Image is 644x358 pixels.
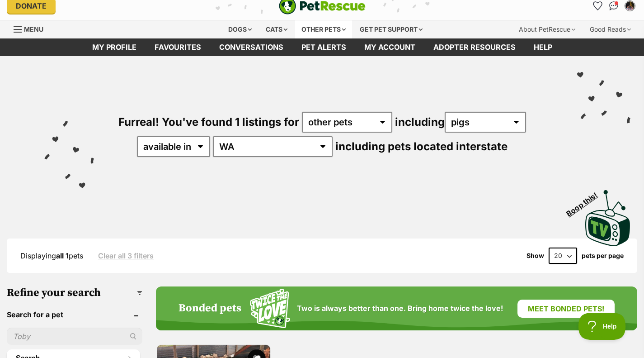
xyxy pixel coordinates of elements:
div: Other pets [295,20,352,38]
a: My account [355,38,424,56]
a: Clear all 3 filters [98,252,154,260]
a: Adopter resources [424,38,525,56]
input: Toby [7,328,142,345]
img: eleena profile pic [625,1,635,10]
a: Favourites [146,38,210,56]
a: Pet alerts [292,38,355,56]
div: About PetRescue [512,20,582,38]
a: conversations [210,38,292,56]
span: Boop this! [565,185,606,218]
span: Show [526,252,544,259]
div: Good Reads [583,20,637,38]
label: pets per page [582,252,624,259]
a: Help [525,38,561,56]
span: Displaying pets [20,251,83,260]
div: Cats [259,20,294,38]
a: My profile [83,38,146,56]
strong: all 1 [56,251,69,260]
a: Menu [14,20,50,37]
span: Two is always better than one. Bring home twice the love! [297,304,503,313]
a: Boop this! [585,182,630,248]
img: Squiggle [250,289,290,328]
span: including pets located interstate [335,140,508,153]
div: Dogs [222,20,258,38]
iframe: Help Scout Beacon - Open [578,313,626,340]
header: Search for a pet [7,310,142,319]
span: Menu [24,25,43,33]
div: Get pet support [353,20,429,38]
h3: Refine your search [7,286,142,299]
a: Meet bonded pets! [517,300,615,318]
span: Furreal! You've found 1 listings for [118,115,299,129]
img: chat-41dd97257d64d25036548639549fe6c8038ab92f7586957e7f3b1b290dea8141.svg [609,1,619,10]
h4: Bonded pets [179,302,241,315]
img: PetRescue TV logo [585,190,630,246]
span: including [395,115,526,129]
